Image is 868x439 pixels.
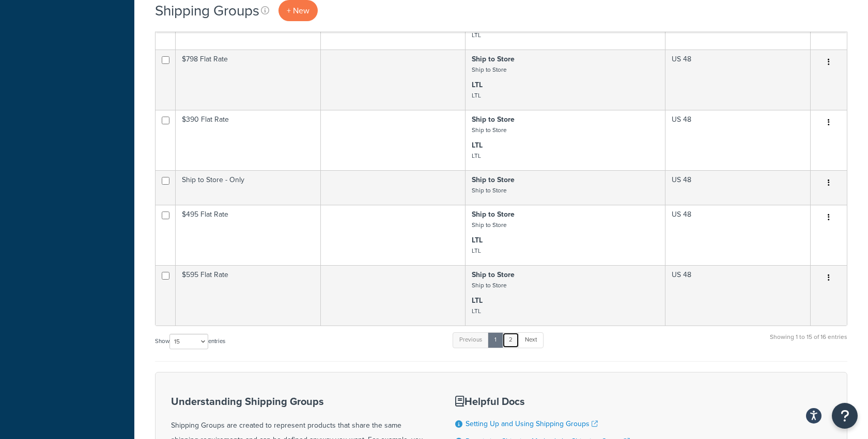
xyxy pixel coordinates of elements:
td: US 48 [665,110,811,170]
td: $798 Flat Rate [176,50,321,110]
a: Setting Up and Using Shipping Groups [466,418,598,429]
td: Ship to Store - Only [176,170,321,205]
h3: Helpful Docs [455,396,634,407]
div: Showing 1 to 15 of 16 entries [770,331,847,353]
small: LTL [472,91,481,100]
td: $595 Flat Rate [176,265,321,326]
small: LTL [472,306,481,316]
a: 2 [502,332,519,348]
small: LTL [472,246,481,255]
strong: Ship to Store [472,114,515,125]
small: Ship to Store [472,220,507,230]
a: Next [518,332,544,348]
strong: LTL [472,140,483,151]
small: LTL [472,151,481,160]
td: US 48 [665,170,811,205]
strong: Ship to Store [472,209,515,220]
select: Showentries [169,334,208,349]
small: Ship to Store [472,281,507,290]
td: US 48 [665,265,811,326]
small: Ship to Store [472,125,507,135]
td: US 48 [665,50,811,110]
strong: Ship to Store [472,269,515,280]
strong: LTL [472,235,483,246]
td: $390 Flat Rate [176,110,321,170]
small: Ship to Store [472,186,507,195]
label: Show entries [155,334,225,349]
small: Ship to Store [472,65,507,74]
strong: LTL [472,295,483,306]
h1: Shipping Groups [155,1,259,21]
button: Open Resource Center [832,403,858,429]
td: $495 Flat Rate [176,205,321,265]
a: Previous [453,332,489,348]
td: US 48 [665,205,811,265]
span: + New [287,5,309,17]
strong: Ship to Store [472,54,515,64]
strong: Ship to Store [472,174,515,185]
small: LTL [472,30,481,40]
strong: LTL [472,79,483,90]
a: 1 [488,332,503,348]
h3: Understanding Shipping Groups [171,396,429,407]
